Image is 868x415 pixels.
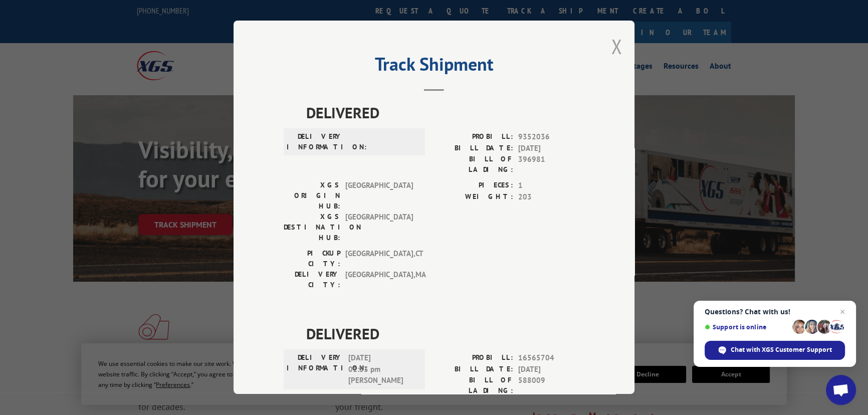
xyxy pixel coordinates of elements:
[306,101,584,124] span: DELIVERED
[731,345,832,354] span: Chat with XGS Customer Support
[345,212,413,243] span: [GEOGRAPHIC_DATA]
[345,269,413,290] span: [GEOGRAPHIC_DATA] , MA
[705,323,789,331] span: Support is online
[518,131,584,143] span: 9352036
[518,154,584,175] span: 396981
[284,212,340,243] label: XGS DESTINATION HUB:
[518,375,584,396] span: 588009
[284,180,340,212] label: XGS ORIGIN HUB:
[611,33,622,60] button: Close modal
[518,191,584,203] span: 203
[345,248,413,269] span: [GEOGRAPHIC_DATA] , CT
[518,352,584,364] span: 16565704
[705,341,845,360] div: Chat with XGS Customer Support
[518,364,584,375] span: [DATE]
[434,375,513,396] label: BILL OF LADING:
[434,364,513,375] label: BILL DATE:
[434,352,513,364] label: PROBILL:
[284,57,584,76] h2: Track Shipment
[434,154,513,175] label: BILL OF LADING:
[348,352,416,386] span: [DATE] 01:53 pm [PERSON_NAME]
[836,306,848,318] span: Close chat
[518,180,584,191] span: 1
[345,180,413,212] span: [GEOGRAPHIC_DATA]
[434,131,513,143] label: PROBILL:
[306,322,584,345] span: DELIVERED
[434,191,513,203] label: WEIGHT:
[518,143,584,154] span: [DATE]
[284,248,340,269] label: PICKUP CITY:
[434,180,513,191] label: PIECES:
[434,143,513,154] label: BILL DATE:
[287,352,343,386] label: DELIVERY INFORMATION:
[287,131,343,152] label: DELIVERY INFORMATION:
[826,375,856,405] div: Open chat
[284,269,340,290] label: DELIVERY CITY:
[705,308,845,316] span: Questions? Chat with us!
